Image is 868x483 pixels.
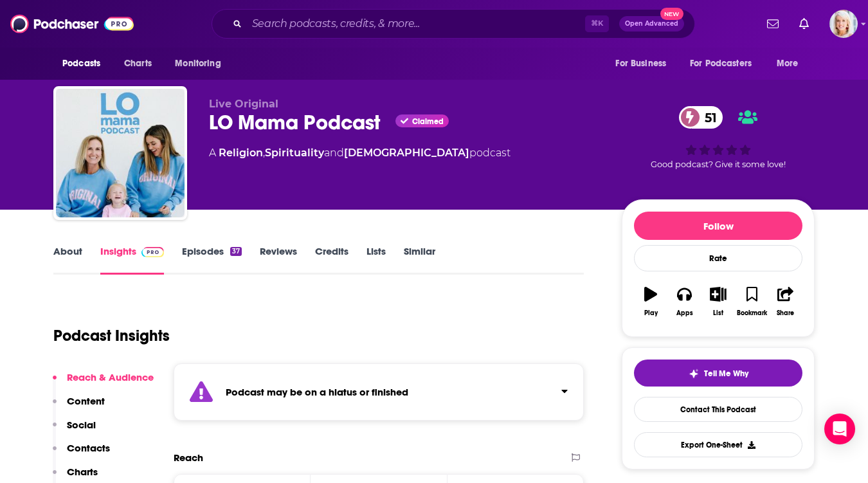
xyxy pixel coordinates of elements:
div: Share [777,309,794,317]
img: User Profile [829,10,858,38]
span: Logged in as ashtonrc [829,10,858,38]
button: Content [53,395,105,419]
button: open menu [768,51,815,76]
button: Play [634,278,667,325]
a: Credits [315,245,348,275]
span: New [660,8,683,20]
span: For Podcasters [690,55,752,73]
span: 51 [692,106,723,129]
span: For Business [615,55,666,73]
img: tell me why sparkle [689,369,699,379]
a: Lists [366,245,386,275]
button: Apps [667,278,701,325]
button: Bookmark [735,278,768,325]
a: Contact This Podcast [634,397,802,422]
input: Search podcasts, credits, & more... [247,14,585,34]
div: A podcast [209,145,511,161]
button: Share [769,278,802,325]
a: Religion [219,147,263,159]
div: 51Good podcast? Give it some love! [622,98,815,178]
button: Export One-Sheet [634,432,802,457]
div: Play [644,309,658,317]
a: Episodes37 [182,245,242,275]
span: Charts [124,55,152,73]
div: Apps [676,309,693,317]
a: Spirituality [265,147,324,159]
p: Charts [67,466,98,478]
div: List [713,309,723,317]
span: Live Original [209,98,278,110]
span: Good podcast? Give it some love! [651,159,786,169]
p: Contacts [67,442,110,454]
span: Podcasts [62,55,100,73]
img: Podchaser Pro [141,247,164,257]
a: 51 [679,106,723,129]
a: Charts [116,51,159,76]
img: LO Mama Podcast [56,89,185,217]
button: Open AdvancedNew [619,16,684,32]
div: Search podcasts, credits, & more... [212,9,695,39]
div: Bookmark [737,309,767,317]
button: Follow [634,212,802,240]
button: tell me why sparkleTell Me Why [634,360,802,387]
div: Rate [634,245,802,271]
p: Reach & Audience [67,371,154,383]
button: Show profile menu [829,10,858,38]
button: open menu [166,51,237,76]
span: Claimed [412,118,444,125]
span: and [324,147,344,159]
strong: Podcast may be on a hiatus or finished [226,386,408,398]
h1: Podcast Insights [53,326,170,345]
section: Click to expand status details [174,363,584,421]
a: About [53,245,82,275]
span: Tell Me Why [704,369,748,379]
button: open menu [53,51,117,76]
button: open menu [682,51,770,76]
img: Podchaser - Follow, Share and Rate Podcasts [10,12,134,36]
a: Similar [404,245,435,275]
span: Open Advanced [625,21,678,27]
span: More [777,55,799,73]
a: Reviews [260,245,297,275]
a: Show notifications dropdown [794,13,814,35]
p: Content [67,395,105,407]
button: open menu [606,51,682,76]
a: InsightsPodchaser Pro [100,245,164,275]
a: Show notifications dropdown [762,13,784,35]
h2: Reach [174,451,203,464]
button: Contacts [53,442,110,466]
button: List [701,278,735,325]
button: Social [53,419,96,442]
a: [DEMOGRAPHIC_DATA] [344,147,469,159]
span: ⌘ K [585,15,609,32]
p: Social [67,419,96,431]
div: 37 [230,247,242,256]
button: Reach & Audience [53,371,154,395]
span: Monitoring [175,55,221,73]
span: , [263,147,265,159]
div: Open Intercom Messenger [824,414,855,444]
